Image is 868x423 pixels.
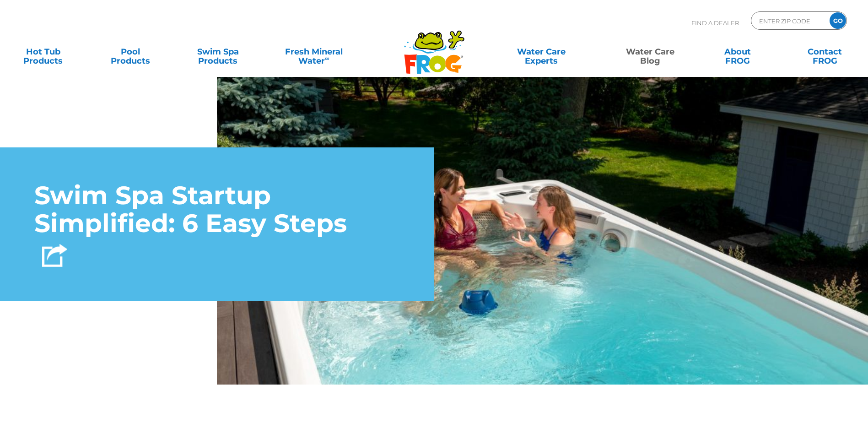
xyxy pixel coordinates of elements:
a: Water CareBlog [616,43,684,61]
img: Share [42,244,67,267]
a: Hot TubProducts [9,43,77,61]
a: AboutFROG [703,43,771,61]
a: ContactFROG [791,43,859,61]
input: GO [830,12,846,29]
a: Swim SpaProducts [184,43,252,61]
sup: ∞ [325,54,329,62]
img: Frog Products Logo [399,18,469,74]
a: PoolProducts [97,43,165,61]
a: Water CareExperts [486,43,597,61]
p: Find A Dealer [691,11,739,34]
a: Fresh MineralWater∞ [271,43,356,61]
h1: Swim Spa Startup Simplified: 6 Easy Steps [34,182,400,237]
